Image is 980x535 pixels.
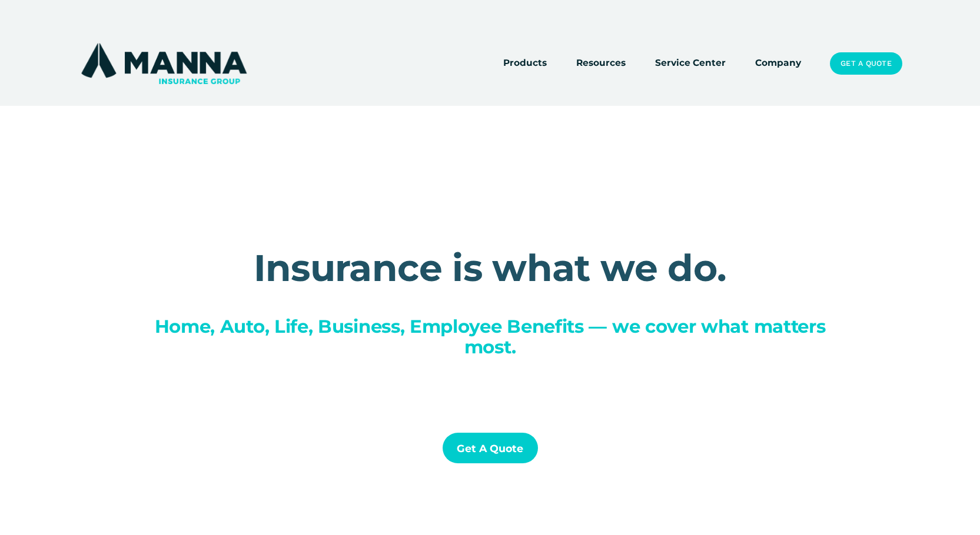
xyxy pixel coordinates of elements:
[655,55,726,72] a: Service Center
[830,52,902,75] a: Get a Quote
[155,315,830,358] span: Home, Auto, Life, Business, Employee Benefits — we cover what matters most.
[443,433,538,464] a: Get a Quote
[755,55,801,72] a: Company
[576,56,626,71] span: Resources
[78,41,250,86] img: Manna Insurance Group
[503,55,547,72] a: folder dropdown
[503,56,547,71] span: Products
[254,245,727,290] strong: Insurance is what we do.
[576,55,626,72] a: folder dropdown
